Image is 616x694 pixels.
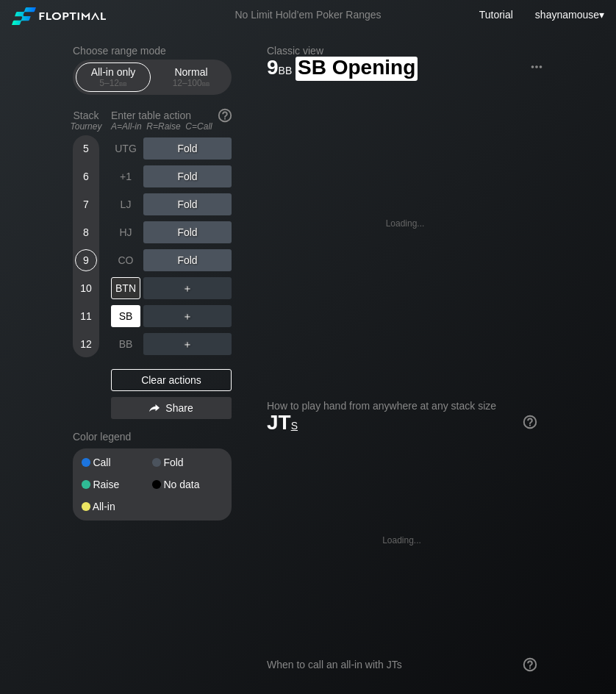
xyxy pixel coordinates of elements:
[73,425,232,448] div: Color legend
[479,9,513,21] a: Tutorial
[75,137,97,160] div: 5
[12,7,106,25] img: Floptimal logo
[111,277,140,299] div: BTN
[111,369,232,391] div: Clear actions
[82,479,152,490] div: Raise
[75,333,97,355] div: 12
[267,411,298,434] span: JT
[217,107,233,124] img: help.32db89a4.svg
[111,165,140,187] div: +1
[67,121,105,132] div: Tourney
[291,416,298,432] span: s
[111,221,140,243] div: HJ
[75,221,97,243] div: 8
[143,165,232,187] div: Fold
[160,78,222,88] div: 12 – 100
[73,45,232,57] h2: Choose range mode
[111,397,232,419] div: Share
[143,221,232,243] div: Fold
[531,7,606,23] div: ▾
[143,249,232,271] div: Fold
[535,9,599,21] span: shaynamouse
[111,104,232,137] div: Enter table action
[522,414,538,430] img: help.32db89a4.svg
[82,501,152,512] div: All-in
[143,193,232,215] div: Fold
[382,535,421,545] div: Loading...
[119,78,127,88] span: bb
[67,104,105,137] div: Stack
[212,9,403,24] div: No Limit Hold’em Poker Ranges
[111,249,140,271] div: CO
[265,57,294,81] span: 9
[522,657,538,673] img: help.32db89a4.svg
[267,659,537,670] div: When to call an all-in with JTs
[111,137,140,160] div: UTG
[143,277,232,299] div: ＋
[157,63,225,91] div: Normal
[202,78,210,88] span: bb
[143,333,232,355] div: ＋
[149,404,160,412] img: share.864f2f62.svg
[82,78,144,88] div: 5 – 12
[111,193,140,215] div: LJ
[529,59,545,75] img: ellipsis.fd386fe8.svg
[75,249,97,271] div: 9
[152,457,223,468] div: Fold
[111,305,140,327] div: SB
[296,57,418,81] span: SB Opening
[75,165,97,187] div: 6
[386,218,425,229] div: Loading...
[143,305,232,327] div: ＋
[75,277,97,299] div: 10
[111,121,232,132] div: A=All-in R=Raise C=Call
[75,193,97,215] div: 7
[267,45,543,57] h2: Classic view
[82,457,152,468] div: Call
[111,333,140,355] div: BB
[75,305,97,327] div: 11
[79,63,147,91] div: All-in only
[279,61,293,77] span: bb
[152,479,223,490] div: No data
[143,137,232,160] div: Fold
[267,400,537,412] h2: How to play hand from anywhere at any stack size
